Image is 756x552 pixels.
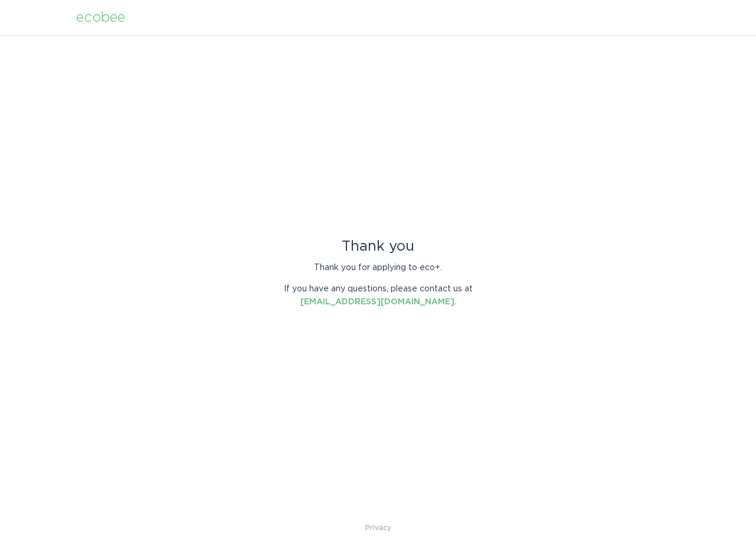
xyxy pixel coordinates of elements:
[300,298,454,306] a: [EMAIL_ADDRESS][DOMAIN_NAME]
[275,261,482,274] p: Thank you for applying to eco+.
[76,11,125,24] div: ecobee
[365,521,391,534] a: Privacy Policy & Terms of Use
[275,240,482,253] div: Thank you
[275,282,482,308] p: If you have any questions, please contact us at .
